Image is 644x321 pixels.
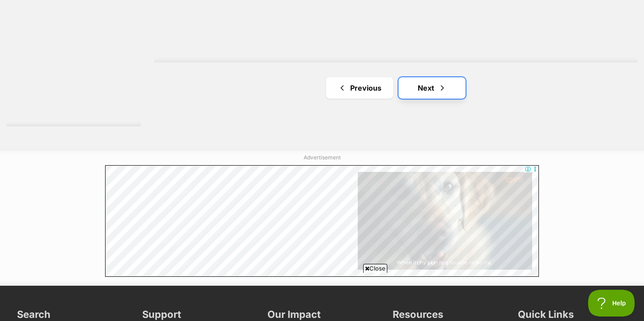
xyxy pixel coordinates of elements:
[154,77,637,99] nav: Pagination
[588,290,635,317] iframe: Help Scout Beacon - Open
[398,77,466,99] a: Next page
[159,276,485,317] iframe: Advertisement
[363,264,387,273] span: Close
[105,165,539,277] iframe: Advertisement
[326,77,393,99] a: Previous page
